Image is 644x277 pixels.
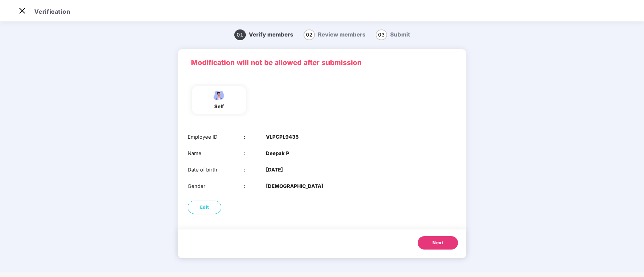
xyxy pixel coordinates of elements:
div: : [244,150,266,157]
b: [DATE] [266,166,283,174]
span: 01 [234,29,246,40]
span: Verify members [249,31,293,38]
b: VLPCPL9435 [266,133,299,141]
span: 02 [304,29,315,40]
div: Date of birth [188,166,244,174]
b: [DEMOGRAPHIC_DATA] [266,183,323,190]
span: Edit [200,204,209,211]
span: Submit [390,31,410,38]
div: : [244,166,266,174]
div: Name [188,150,244,157]
button: Edit [188,201,221,214]
img: svg+xml;base64,PHN2ZyBpZD0iRW1wbG95ZWVfbWFsZSIgeG1sbnM9Imh0dHA6Ly93d3cudzMub3JnLzIwMDAvc3ZnIiB3aW... [211,89,227,101]
span: Next [432,239,443,246]
div: self [211,103,227,111]
span: 03 [376,29,387,40]
div: Employee ID [188,133,244,141]
div: Gender [188,183,244,190]
span: Review members [318,31,366,38]
button: Next [418,236,458,250]
div: : [244,133,266,141]
p: Modification will not be allowed after submission [191,57,453,68]
b: Deepak P [266,150,289,157]
div: : [244,183,266,190]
